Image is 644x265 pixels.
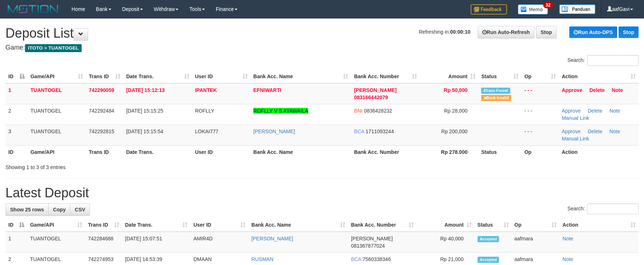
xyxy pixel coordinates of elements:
th: ID: activate to sort column descending [5,70,28,83]
span: BCA [354,129,364,134]
th: Bank Acc. Number: activate to sort column ascending [348,218,417,232]
a: CSV [70,203,90,216]
th: Rp 278.000 [420,145,478,159]
th: ID [5,145,28,159]
span: Accepted [478,236,499,242]
a: EFNIWARTI [253,87,281,93]
a: Note [610,129,620,134]
span: Copy [53,207,66,213]
div: Showing 1 to 3 of 3 entries [5,161,263,171]
th: Trans ID: activate to sort column ascending [86,70,123,83]
label: Search: [567,203,639,214]
span: CSV [75,207,85,213]
th: Op: activate to sort column ascending [512,218,560,232]
th: Status [478,145,521,159]
td: 3 [5,125,28,145]
td: [DATE] 15:07:51 [122,232,191,253]
a: Manual Link [562,115,589,121]
h1: Deposit List [5,26,639,41]
a: Manual Link [562,136,589,142]
th: Trans ID: activate to sort column ascending [85,218,122,232]
th: Bank Acc. Name: activate to sort column ascending [248,218,348,232]
span: LOKAI777 [195,129,219,134]
span: [PERSON_NAME] [351,236,393,241]
td: TUANTOGEL [27,232,85,253]
th: ID: activate to sort column descending [5,218,27,232]
span: [DATE] 15:15:25 [126,108,163,114]
td: TUANTOGEL [28,125,86,145]
a: Run Auto-Refresh [478,26,534,38]
td: TUANTOGEL [28,83,86,104]
span: ITOTO > TUANTOGEL [25,44,82,52]
th: User ID: activate to sort column ascending [190,218,248,232]
a: Note [610,108,620,114]
th: User ID: activate to sort column ascending [192,70,251,83]
span: Rp 28,000 [444,108,468,114]
td: TUANTOGEL [28,104,86,125]
th: Bank Acc. Number [351,145,420,159]
a: Show 25 rows [5,203,49,216]
span: [PERSON_NAME] [354,87,396,93]
span: IPANTEK [195,87,217,93]
th: Bank Acc. Number: activate to sort column ascending [351,70,420,83]
span: Rp 50,000 [444,87,467,93]
th: Action: activate to sort column ascending [559,70,639,83]
th: Status: activate to sort column ascending [475,218,512,232]
span: Rp 200,000 [441,129,467,134]
img: MOTION_logo.png [5,4,61,14]
a: ROFLLY V S AYAWAILA [253,108,308,114]
span: Refreshing in: [419,29,470,35]
span: 742292815 [89,129,114,134]
a: RUSMAN [251,256,273,262]
th: Action: activate to sort column ascending [560,218,639,232]
a: Copy [48,203,70,216]
strong: 00:00:10 [450,29,470,35]
a: Stop [619,26,639,38]
a: Note [562,256,573,262]
img: Button%20Memo.svg [518,4,548,14]
a: Approve [562,108,581,114]
th: Date Trans.: activate to sort column ascending [123,70,192,83]
th: Bank Acc. Name: activate to sort column ascending [251,70,351,83]
a: Stop [536,26,557,38]
a: Delete [589,87,604,93]
th: Bank Acc. Name [251,145,351,159]
span: Similar transaction found [481,88,510,94]
th: Game/API: activate to sort column ascending [28,70,86,83]
th: Action [559,145,639,159]
span: 32 [543,2,553,8]
th: Date Trans.: activate to sort column ascending [122,218,191,232]
span: Copy 0836428232 to clipboard [364,108,392,114]
a: [PERSON_NAME] [251,236,293,241]
a: Delete [588,108,602,114]
a: [PERSON_NAME] [253,129,295,134]
th: Amount: activate to sort column ascending [420,70,478,83]
td: 2 [5,104,28,125]
span: Copy 7560338346 to clipboard [363,256,391,262]
a: Run Auto-DPS [569,26,617,38]
a: Note [562,236,573,241]
a: Approve [562,129,581,134]
th: Trans ID [86,145,123,159]
th: Amount: activate to sort column ascending [417,218,475,232]
th: Status: activate to sort column ascending [478,70,521,83]
img: panduan.png [559,4,595,14]
th: Date Trans. [123,145,192,159]
span: 742290059 [89,87,114,93]
span: ROFLLY [195,108,214,114]
span: Copy 081367877024 to clipboard [351,243,385,249]
span: BNI [354,108,362,114]
span: Bank is not match [481,95,511,101]
span: Copy 1711093244 to clipboard [366,129,394,134]
td: 1 [5,83,28,104]
input: Search: [587,203,639,214]
th: User ID [192,145,251,159]
h4: Game: [5,44,639,51]
td: - - - [521,125,559,145]
a: Approve [562,87,582,93]
a: Delete [588,129,602,134]
span: [DATE] 15:15:54 [126,129,163,134]
td: - - - [521,83,559,104]
td: 1 [5,232,27,253]
label: Search: [567,55,639,66]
